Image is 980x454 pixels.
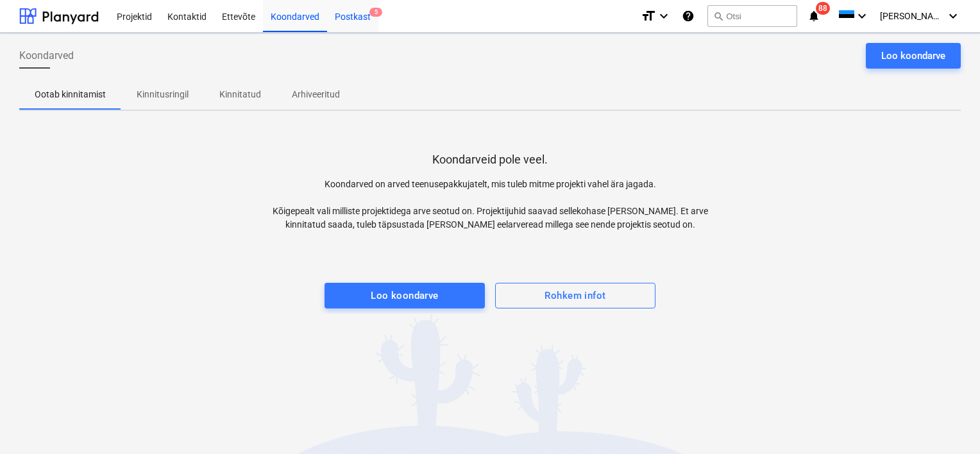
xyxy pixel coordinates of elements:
[545,287,605,304] div: Rohkem infot
[713,11,723,21] span: search
[816,2,830,15] span: 88
[641,8,656,24] i: format_size
[325,283,485,308] button: Loo koondarve
[682,8,695,24] i: Abikeskus
[371,287,439,304] div: Loo koondarve
[219,88,261,101] p: Kinnitatud
[656,8,672,24] i: keyboard_arrow_down
[854,8,870,24] i: keyboard_arrow_down
[707,5,797,27] button: Otsi
[369,8,382,17] span: 5
[866,43,961,69] button: Loo koondarve
[35,88,106,101] p: Ootab kinnitamist
[432,152,548,167] p: Koondarveid pole veel.
[19,48,74,63] span: Koondarved
[292,88,340,101] p: Arhiveeritud
[807,8,820,24] i: notifications
[880,11,944,21] span: [PERSON_NAME]
[255,178,725,231] p: Koondarved on arved teenusepakkujatelt, mis tuleb mitme projekti vahel ära jagada. Kõigepealt val...
[137,88,189,101] p: Kinnitusringil
[945,8,961,24] i: keyboard_arrow_down
[881,47,945,64] div: Loo koondarve
[495,283,655,308] button: Rohkem infot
